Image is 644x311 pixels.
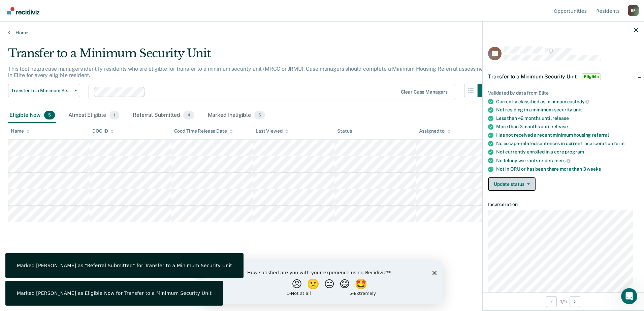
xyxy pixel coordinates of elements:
div: Transfer to a Minimum Security Unit [8,46,491,66]
div: No escape-related sentences in current incarceration [496,141,638,146]
div: Name [11,128,30,134]
div: Currently classified as minimum [496,99,638,105]
div: Status [337,128,352,134]
span: release [552,115,569,121]
div: Referral Submitted [131,108,195,123]
div: Not residing in a minimum-security [496,107,638,113]
button: Next Opportunity [570,296,580,307]
div: Clear case managers [401,89,448,95]
div: Validated by data from Elite [488,90,638,96]
span: 4 [183,111,194,119]
button: Profile dropdown button [628,5,639,16]
span: weeks [587,166,601,172]
button: Previous Opportunity [546,296,557,307]
div: Marked [PERSON_NAME] as "Referral Submitted" for Transfer to a Minimum Security Unit [17,263,232,269]
span: Transfer to a Minimum Security Unit [11,88,72,94]
img: Recidiviz [7,7,39,14]
div: Eligible Now [8,108,56,123]
span: program [565,149,584,154]
span: detainers [545,158,571,163]
div: More than 3 months until [496,124,638,130]
div: Almost Eligible [67,108,121,123]
div: Good Time Release Date [174,128,233,134]
span: referral [592,132,609,138]
dt: Incarceration [488,202,638,207]
button: Update status [488,177,536,191]
div: Not in ORU or has been there more than 3 [496,166,638,172]
span: release [552,124,568,129]
a: Home [8,30,636,36]
span: Transfer to a Minimum Security Unit [488,73,576,80]
span: Eligible [582,73,601,80]
div: DOC ID [92,128,114,134]
div: Less than 42 months until [496,115,638,121]
div: Marked [PERSON_NAME] as Eligible Now for Transfer to a Minimum Security Unit [17,290,212,296]
span: unit [573,107,582,112]
div: Last Viewed [256,128,288,134]
div: B R [628,5,639,16]
div: Has not received a recent minimum housing [496,132,638,138]
span: term [614,141,624,146]
div: 4 / 5 [483,292,644,310]
div: Not currently enrolled in a core [496,149,638,155]
iframe: Survey by Kim from Recidiviz [201,261,443,304]
div: No felony warrants or [496,158,638,164]
div: Assigned to [419,128,451,134]
div: Marked Ineligible [206,108,267,123]
span: custody [567,99,590,104]
p: This tool helps case managers identify residents who are eligible for transfer to a minimum secur... [8,66,488,78]
div: Transfer to a Minimum Security UnitEligible [483,66,644,88]
iframe: Intercom live chat [621,288,637,304]
span: 5 [254,111,265,119]
span: 5 [44,111,55,119]
span: 1 [109,111,119,119]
